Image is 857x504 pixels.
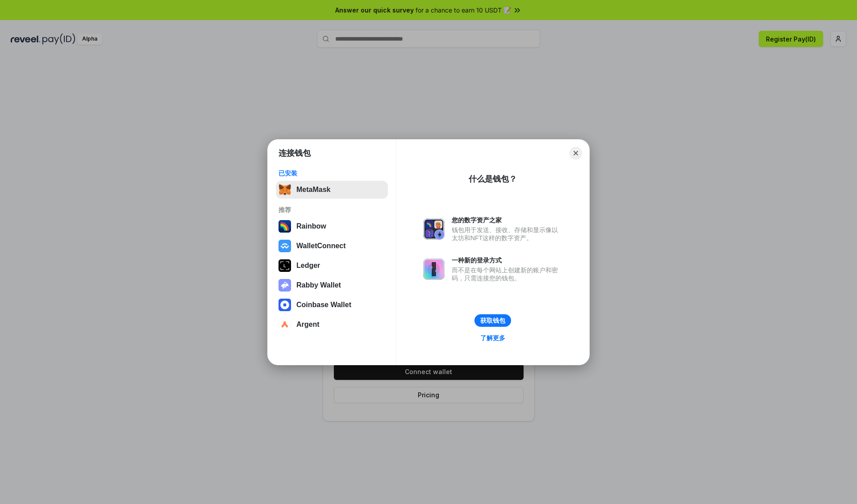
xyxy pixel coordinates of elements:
[276,181,388,199] button: MetaMask
[480,317,505,325] div: 获取钱包
[279,148,311,158] h1: 连接钱包
[276,257,388,275] button: Ledger
[423,258,445,280] img: svg+xml,%3Csvg%20xmlns%3D%22http%3A%2F%2Fwww.w3.org%2F2000%2Fsvg%22%20fill%3D%22none%22%20viewBox...
[475,332,511,344] a: 了解更多
[296,222,326,230] div: Rainbow
[452,256,562,264] div: 一种新的登录方式
[296,321,320,329] div: Argent
[276,316,388,333] button: Argent
[452,216,562,224] div: 您的数字资产之家
[279,240,291,252] img: svg+xml,%3Csvg%20width%3D%2228%22%20height%3D%2228%22%20viewBox%3D%220%200%2028%2028%22%20fill%3D...
[296,262,320,270] div: Ledger
[276,296,388,314] button: Coinbase Wallet
[452,226,562,242] div: 钱包用于发送、接收、存储和显示像以太坊和NFT这样的数字资产。
[279,169,385,177] div: 已安装
[474,314,511,327] button: 获取钱包
[296,281,341,289] div: Rabby Wallet
[279,220,291,233] img: svg+xml,%3Csvg%20width%3D%22120%22%20height%3D%22120%22%20viewBox%3D%220%200%20120%20120%22%20fil...
[296,186,330,194] div: MetaMask
[276,217,388,235] button: Rainbow
[570,147,582,159] button: Close
[279,299,291,311] img: svg+xml,%3Csvg%20width%3D%2228%22%20height%3D%2228%22%20viewBox%3D%220%200%2028%2028%22%20fill%3D...
[452,266,562,282] div: 而不是在每个网站上创建新的账户和密码，只需连接您的钱包。
[276,276,388,294] button: Rabby Wallet
[279,318,291,331] img: svg+xml,%3Csvg%20width%3D%2228%22%20height%3D%2228%22%20viewBox%3D%220%200%2028%2028%22%20fill%3D...
[279,206,385,214] div: 推荐
[469,174,517,184] div: 什么是钱包？
[279,259,291,272] img: svg+xml,%3Csvg%20xmlns%3D%22http%3A%2F%2Fwww.w3.org%2F2000%2Fsvg%22%20width%3D%2228%22%20height%3...
[423,218,445,240] img: svg+xml,%3Csvg%20xmlns%3D%22http%3A%2F%2Fwww.w3.org%2F2000%2Fsvg%22%20fill%3D%22none%22%20viewBox...
[480,334,505,342] div: 了解更多
[279,183,291,196] img: svg+xml,%3Csvg%20fill%3D%22none%22%20height%3D%2233%22%20viewBox%3D%220%200%2035%2033%22%20width%...
[296,242,346,250] div: WalletConnect
[276,237,388,255] button: WalletConnect
[279,279,291,292] img: svg+xml,%3Csvg%20xmlns%3D%22http%3A%2F%2Fwww.w3.org%2F2000%2Fsvg%22%20fill%3D%22none%22%20viewBox...
[296,301,351,309] div: Coinbase Wallet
